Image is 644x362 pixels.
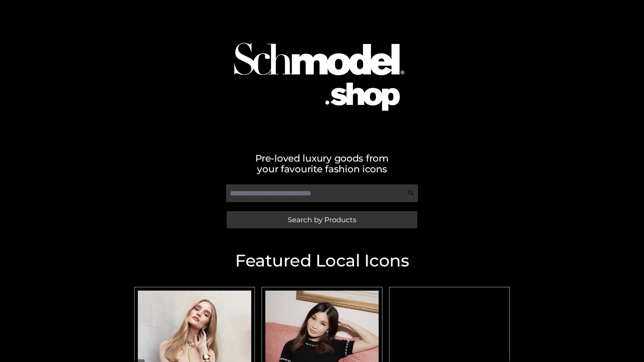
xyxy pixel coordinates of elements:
[131,252,513,269] h2: Featured Local Icons​
[408,190,415,196] img: Search Icon
[131,153,513,174] h2: Pre-loved luxury goods from your favourite fashion icons
[288,216,356,223] span: Search by Products
[227,211,417,228] a: Search by Products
